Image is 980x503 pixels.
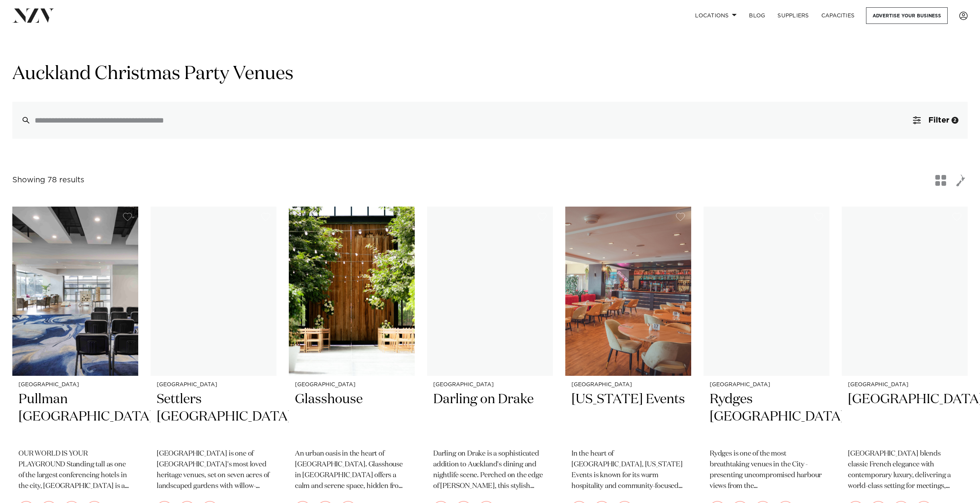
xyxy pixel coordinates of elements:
p: An urban oasis in the heart of [GEOGRAPHIC_DATA]. Glasshouse in [GEOGRAPHIC_DATA] offers a calm a... [295,449,409,492]
a: BLOG [743,7,771,24]
span: Filter [928,116,949,124]
small: [GEOGRAPHIC_DATA] [157,382,270,388]
a: Locations [689,7,743,24]
a: SUPPLIERS [771,7,815,24]
small: [GEOGRAPHIC_DATA] [18,382,132,388]
a: Advertise your business [866,7,948,24]
h2: Glasshouse [295,391,409,443]
div: Showing 78 results [12,174,84,186]
h2: Pullman [GEOGRAPHIC_DATA] [18,391,132,443]
h2: Settlers [GEOGRAPHIC_DATA] [157,391,270,443]
h2: Darling on Drake [433,391,547,443]
p: [GEOGRAPHIC_DATA] is one of [GEOGRAPHIC_DATA]'s most loved heritage venues, set on seven acres of... [157,449,270,492]
small: [GEOGRAPHIC_DATA] [710,382,823,388]
small: [GEOGRAPHIC_DATA] [433,382,547,388]
small: [GEOGRAPHIC_DATA] [571,382,685,388]
h2: [GEOGRAPHIC_DATA] [848,391,962,443]
h2: [US_STATE] Events [571,391,685,443]
img: Dining area at Texas Events in Auckland [565,207,691,376]
p: OUR WORLD IS YOUR PLAYGROUND Standing tall as one of the largest conferencing hotels in the city,... [18,449,132,492]
h2: Rydges [GEOGRAPHIC_DATA] [710,391,823,443]
p: Rydges is one of the most breathtaking venues in the City - presenting uncompromised harbour view... [710,449,823,492]
button: Filter2 [904,102,968,139]
a: Capacities [815,7,861,24]
img: nzv-logo.png [12,8,54,22]
p: [GEOGRAPHIC_DATA] blends classic French elegance with contemporary luxury, delivering a world-cla... [848,449,962,492]
p: In the heart of [GEOGRAPHIC_DATA], [US_STATE] Events is known for its warm hospitality and commun... [571,449,685,492]
small: [GEOGRAPHIC_DATA] [848,382,962,388]
div: 2 [952,117,958,124]
small: [GEOGRAPHIC_DATA] [295,382,409,388]
p: Darling on Drake is a sophisticated addition to Auckland's dining and nightlife scene. Perched on... [433,449,547,492]
h1: Auckland Christmas Party Venues [12,62,968,86]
